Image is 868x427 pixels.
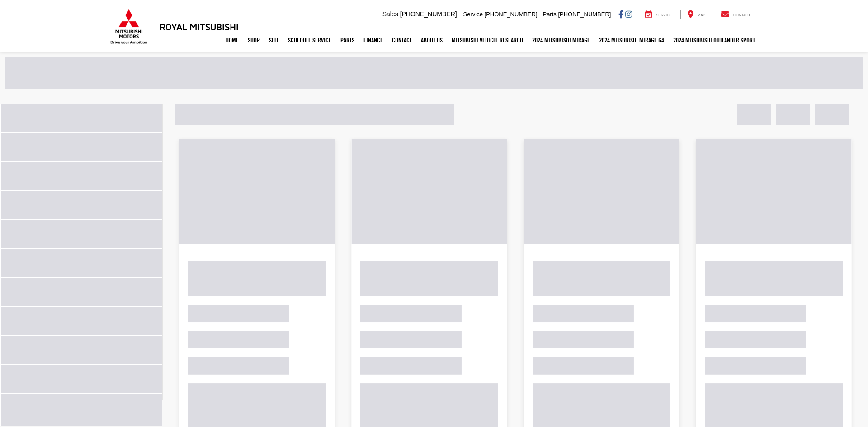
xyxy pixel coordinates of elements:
span: Map [698,13,705,17]
a: Instagram: Click to visit our Instagram page [625,10,632,18]
a: Finance [359,29,387,52]
a: Sell [264,29,283,52]
span: Sales [382,10,398,18]
a: Contact [387,29,416,52]
img: Mitsubishi [108,9,149,44]
span: Service [656,13,672,17]
a: 2024 Mitsubishi Mirage [528,29,594,52]
span: [PHONE_NUMBER] [400,10,457,18]
a: Home [221,29,243,52]
a: 2024 Mitsubishi Outlander SPORT [669,29,759,52]
a: Map [680,10,712,19]
a: Parts: Opens in a new tab [336,29,359,52]
a: Schedule Service: Opens in a new tab [283,29,336,52]
span: Service [463,11,483,18]
span: [PHONE_NUMBER] [485,11,538,18]
a: Contact [714,10,757,19]
a: 2024 Mitsubishi Mirage G4 [594,29,669,52]
span: Parts [542,11,556,18]
span: [PHONE_NUMBER] [558,11,611,18]
h3: Royal Mitsubishi [160,22,239,32]
a: Mitsubishi Vehicle Research [447,29,528,52]
a: Shop [243,29,264,52]
span: Contact [733,13,750,17]
a: Facebook: Click to visit our Facebook page [618,10,623,18]
a: Service [638,10,679,19]
a: About Us [416,29,447,52]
